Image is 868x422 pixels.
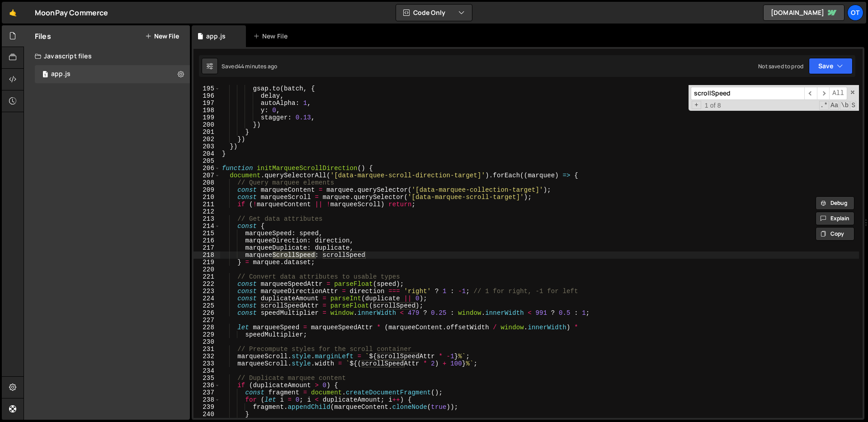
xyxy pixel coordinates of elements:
div: 203 [193,143,220,150]
div: 206 [193,165,220,172]
div: 212 [193,208,220,215]
div: New File [253,32,291,41]
div: 209 [193,186,220,194]
div: 217 [193,244,220,251]
div: 219 [193,259,220,266]
div: 202 [193,136,220,143]
button: Copy [816,227,854,241]
div: Not saved to prod [758,62,803,70]
span: CaseSensitive Search [830,101,839,110]
div: 227 [193,317,220,324]
div: 232 [193,353,220,360]
a: [DOMAIN_NAME] [763,5,844,21]
a: 🤙 [2,2,24,24]
div: 222 [193,280,220,288]
span: Whole Word Search [840,101,849,110]
div: 214 [193,223,220,230]
input: Search for [691,87,804,100]
div: 213 [193,215,220,223]
div: 197 [193,100,220,107]
div: 240 [193,411,220,418]
div: 236 [193,382,220,389]
div: 229 [193,331,220,338]
div: 233 [193,360,220,367]
div: 237 [193,389,220,396]
h2: Files [35,31,51,41]
div: 226 [193,309,220,317]
span: 1 of 8 [701,102,725,109]
span: ​ [804,87,817,100]
div: 220 [193,266,220,273]
div: 195 [193,85,220,92]
div: app.js [206,32,226,41]
div: Saved [222,62,277,70]
div: 218 [193,251,220,259]
div: 204 [193,150,220,157]
div: 225 [193,302,220,309]
div: 210 [193,194,220,201]
button: Code Only [396,5,472,21]
div: 239 [193,403,220,411]
button: Debug [816,196,854,210]
span: Search In Selection [850,101,856,110]
div: 234 [193,367,220,375]
span: 1 [42,71,48,79]
span: Alt-Enter [829,87,847,100]
div: 215 [193,230,220,237]
span: RegExp Search [819,101,829,110]
span: ​ [817,87,830,100]
div: 208 [193,179,220,186]
div: 228 [193,324,220,331]
div: 238 [193,396,220,403]
button: Explain [816,212,854,225]
button: New File [145,33,179,40]
div: 216 [193,237,220,244]
div: MoonPay Commerce [35,7,108,18]
div: 224 [193,295,220,302]
div: 223 [193,288,220,295]
div: app.js [51,70,71,78]
div: 207 [193,172,220,179]
div: 231 [193,346,220,353]
button: Save [809,58,853,74]
div: 201 [193,128,220,136]
span: Toggle Replace mode [692,101,701,109]
div: 44 minutes ago [238,62,277,70]
div: 221 [193,273,220,280]
div: 235 [193,375,220,382]
div: 199 [193,114,220,121]
div: 230 [193,338,220,346]
div: 17336/48143.js [35,65,190,83]
div: 211 [193,201,220,208]
div: Javascript files [24,47,190,65]
div: 200 [193,121,220,128]
div: 196 [193,92,220,100]
div: 198 [193,107,220,114]
div: 205 [193,157,220,165]
a: Ot [847,5,863,21]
